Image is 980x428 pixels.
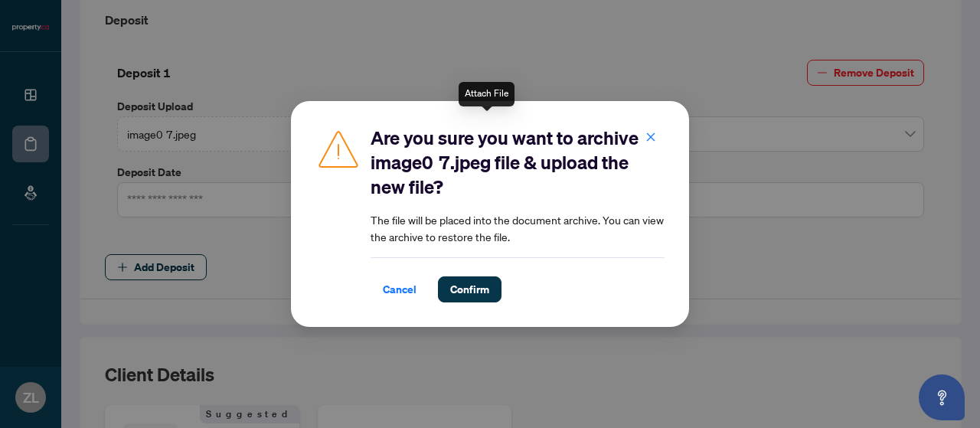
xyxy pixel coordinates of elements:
[315,126,361,172] img: Caution Icon
[383,277,416,302] span: Cancel
[371,126,665,199] h2: Are you sure you want to archive image0 7.jpeg file & upload the new file?
[450,277,489,302] span: Confirm
[371,126,665,302] div: The file will be placed into the document archive. You can view the archive to restore the file.
[438,276,501,302] button: Confirm
[645,132,656,142] span: close
[919,374,965,420] button: Open asap
[371,276,429,302] button: Cancel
